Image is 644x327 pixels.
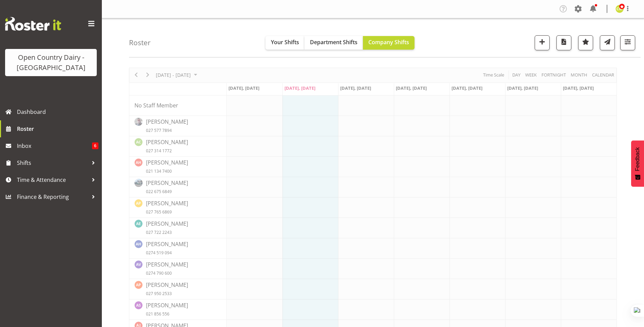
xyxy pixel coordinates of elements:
span: Roster [17,124,98,134]
button: Download a PDF of the roster according to the set date range. [556,35,571,50]
button: Highlight an important date within the roster. [578,35,593,50]
button: Feedback - Show survey [631,140,644,187]
span: Inbox [17,141,92,151]
button: Filter Shifts [620,35,635,50]
button: Company Shifts [363,36,415,50]
div: Open Country Dairy - [GEOGRAPHIC_DATA] [12,52,90,73]
h4: Roster [129,39,151,47]
span: Dashboard [17,107,98,117]
button: Your Shifts [265,36,305,50]
button: Send a list of all shifts for the selected filtered period to all rostered employees. [600,35,615,50]
span: Feedback [634,147,641,171]
img: corey-millan10439.jpg [615,5,624,13]
button: Add a new shift [535,35,550,50]
img: Rosterit website logo [5,17,61,31]
span: Department Shifts [310,38,357,46]
span: Company Shifts [368,38,409,46]
span: 6 [92,142,98,149]
button: Department Shifts [305,36,363,50]
span: Finance & Reporting [17,192,88,202]
span: Shifts [17,158,88,168]
span: Time & Attendance [17,175,88,185]
span: Your Shifts [271,38,299,46]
